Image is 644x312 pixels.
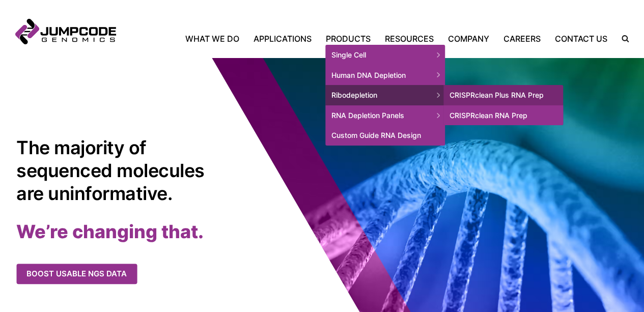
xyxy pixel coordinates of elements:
[16,220,339,243] h2: We’re changing that.
[246,33,319,45] a: Applications
[325,45,445,65] span: Single Cell
[441,33,496,45] a: Company
[614,35,629,42] label: Search the site.
[325,125,445,146] a: Custom Guide RNA Design
[319,33,378,45] a: Products
[548,33,614,45] a: Contact Us
[325,105,445,126] span: RNA Depletion Panels
[325,85,445,105] span: Ribodepletion
[443,85,563,105] a: CRISPRclean Plus RNA Prep
[185,33,246,45] a: What We Do
[325,65,445,86] span: Human DNA Depletion
[16,136,233,205] h1: The majority of sequenced molecules are uninformative.
[116,33,614,45] nav: Primary Navigation
[496,33,548,45] a: Careers
[16,264,137,285] a: Boost usable NGS data
[443,105,563,126] a: CRISPRclean RNA Prep
[378,33,441,45] a: Resources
